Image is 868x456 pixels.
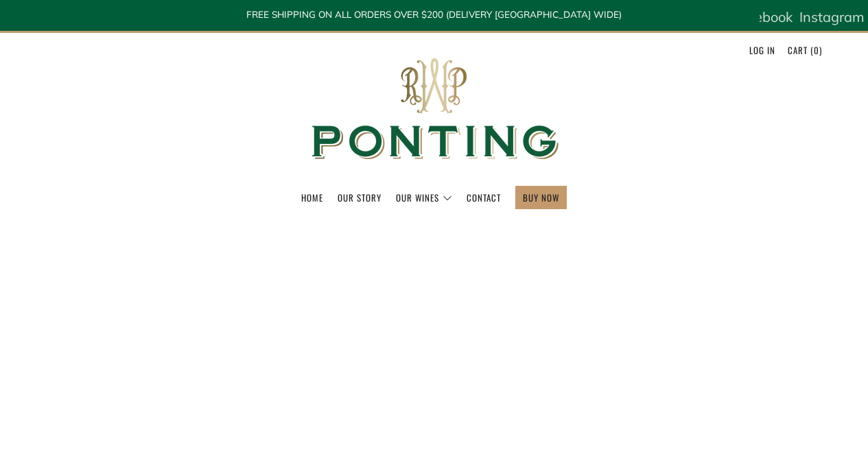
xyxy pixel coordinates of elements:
a: Contact [467,187,501,208]
img: Ponting Wines [297,33,572,186]
a: Home [301,187,323,208]
a: Facebook [732,3,793,31]
a: BUY NOW [523,187,559,208]
a: Our Story [338,187,382,208]
a: Log in [749,39,775,61]
span: 0 [814,43,819,57]
a: Instagram [799,3,865,31]
span: Instagram [799,8,865,25]
a: Our Wines [396,187,452,208]
a: Cart (0) [788,39,822,61]
span: Facebook [732,8,793,25]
